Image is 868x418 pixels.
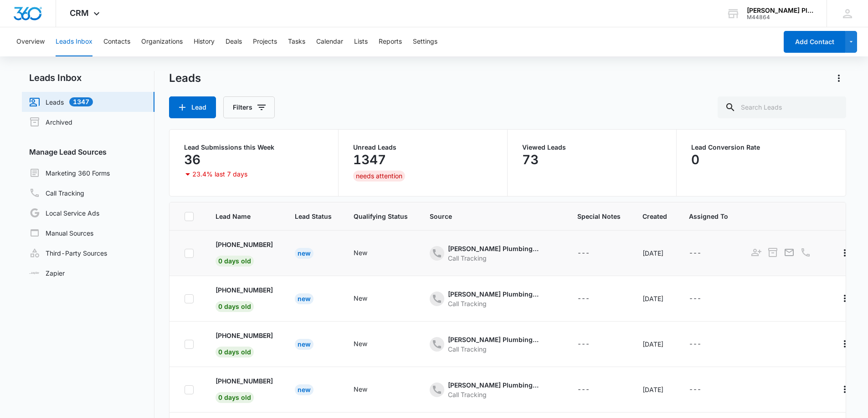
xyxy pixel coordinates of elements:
div: - - Select to Edit Field [354,339,384,350]
button: Actions [837,246,852,260]
a: New [295,386,313,393]
button: Reports [379,27,402,56]
div: account id [747,14,813,20]
input: Search Leads [718,96,846,118]
div: [DATE] [642,385,667,394]
button: Projects [253,27,277,56]
button: Add as Contact [750,246,763,259]
span: 0 days old [216,392,254,403]
span: CRM [70,8,89,18]
div: New [354,384,367,394]
button: Tasks [288,27,305,56]
div: - - Select to Edit Field [689,384,718,395]
div: [PERSON_NAME] Plumbing - Ads [448,335,539,344]
p: 36 [184,152,200,167]
div: --- [577,384,590,395]
a: Archived [29,116,72,127]
a: Manual Sources [29,227,93,238]
div: account name [747,7,813,14]
div: [PERSON_NAME] Plumbing - Content [448,380,539,390]
button: Organizations [141,27,183,56]
a: New [295,249,313,257]
span: 0 days old [216,347,254,358]
a: [PHONE_NUMBER]0 days old [216,285,273,310]
button: Actions [832,71,846,86]
p: [PHONE_NUMBER] [216,285,273,295]
button: Settings [413,27,437,56]
p: 0 [691,152,699,167]
button: Deals [226,27,242,56]
p: Lead Conversion Rate [691,144,831,151]
a: [PHONE_NUMBER]0 days old [216,331,273,356]
span: Created [642,212,667,221]
p: [PHONE_NUMBER] [216,376,273,386]
p: Lead Submissions this Week [184,144,324,151]
div: New [354,339,367,348]
button: Call [799,246,812,259]
button: Archive [766,246,779,259]
button: Overview [16,27,45,56]
div: --- [689,384,701,395]
span: Lead Status [295,212,332,221]
div: --- [689,339,701,350]
button: Contacts [103,27,130,56]
div: New [295,384,313,395]
div: - - Select to Edit Field [354,248,384,259]
button: Lead [169,96,216,118]
button: History [194,27,215,56]
span: 0 days old [216,301,254,312]
div: [PERSON_NAME] Plumbing - Other [448,244,539,253]
p: [PHONE_NUMBER] [216,240,273,249]
button: Add Contact [784,31,845,53]
span: Source [430,212,555,221]
p: 23.4% last 7 days [192,171,247,177]
div: New [295,248,313,259]
div: - - Select to Edit Field [430,335,555,354]
button: Calendar [316,27,343,56]
div: --- [689,248,701,259]
div: - - Select to Edit Field [430,380,555,399]
div: --- [577,339,590,350]
button: Filters [223,96,275,118]
div: Call Tracking [448,344,539,354]
div: needs attention [353,171,405,181]
div: [PERSON_NAME] Plumbing - Ads [448,289,539,299]
div: New [354,248,367,257]
button: Actions [837,382,852,397]
div: - - Select to Edit Field [689,339,718,350]
div: - - Select to Edit Field [577,339,606,350]
a: Call [799,252,812,259]
p: [PHONE_NUMBER] [216,331,273,340]
div: New [295,339,313,350]
button: Actions [837,291,852,306]
p: 1347 [353,152,386,167]
a: Local Service Ads [29,207,99,218]
div: [DATE] [642,339,667,349]
button: Leads Inbox [56,27,92,56]
a: [PHONE_NUMBER]0 days old [216,376,273,401]
a: Call Tracking [29,187,84,198]
a: New [295,340,313,348]
h3: Manage Lead Sources [22,146,154,157]
div: - - Select to Edit Field [430,289,555,308]
span: 0 days old [216,256,254,267]
div: - - Select to Edit Field [689,293,718,304]
a: Marketing 360 Forms [29,167,110,178]
div: --- [577,293,590,304]
p: Unread Leads [353,144,493,151]
div: Call Tracking [448,390,539,399]
span: Lead Name [216,212,273,221]
span: Special Notes [577,212,621,221]
div: --- [689,293,701,304]
div: New [295,293,313,304]
div: - - Select to Edit Field [689,248,718,259]
a: New [295,295,313,302]
a: Zapier [29,268,65,278]
button: Actions [837,337,852,351]
p: Viewed Leads [522,144,662,151]
div: [DATE] [642,294,667,303]
div: Call Tracking [448,299,539,308]
a: Leads1347 [29,96,93,107]
a: Third-Party Sources [29,247,107,258]
div: --- [577,248,590,259]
